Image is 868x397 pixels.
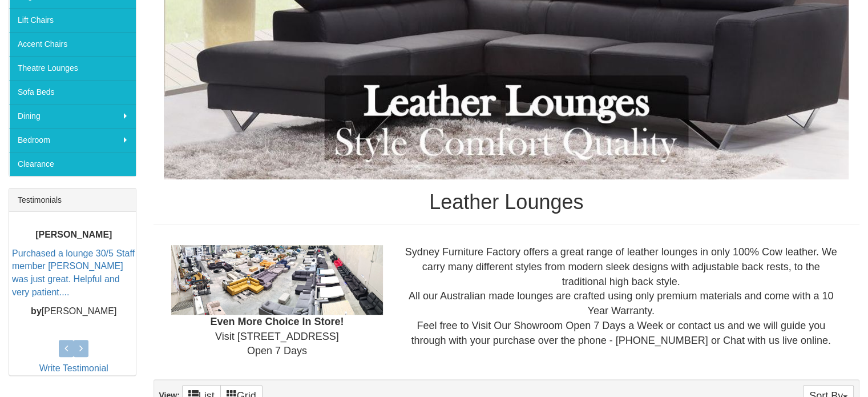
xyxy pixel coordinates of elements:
b: Even More Choice In Store! [210,316,344,327]
a: Sofa Beds [9,80,136,104]
p: [PERSON_NAME] [12,304,136,318]
a: Dining [9,104,136,128]
b: [PERSON_NAME] [35,229,112,239]
div: Sydney Furniture Factory offers a great range of leather lounges in only 100% Cow leather. We car... [391,245,850,348]
a: Bedroom [9,128,136,152]
a: Accent Chairs [9,32,136,56]
a: Purchased a lounge 30/5 Staff member [PERSON_NAME] was just great. Helpful and very patient.... [12,248,135,297]
b: by [31,306,42,315]
a: Theatre Lounges [9,56,136,80]
img: Showroom [171,245,383,315]
a: Lift Chairs [9,8,136,32]
div: Testimonials [9,189,136,212]
h1: Leather Lounges [154,191,860,214]
a: Clearance [9,152,136,176]
a: Write Testimonial [39,363,108,373]
div: Visit [STREET_ADDRESS] Open 7 Days [163,245,392,359]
